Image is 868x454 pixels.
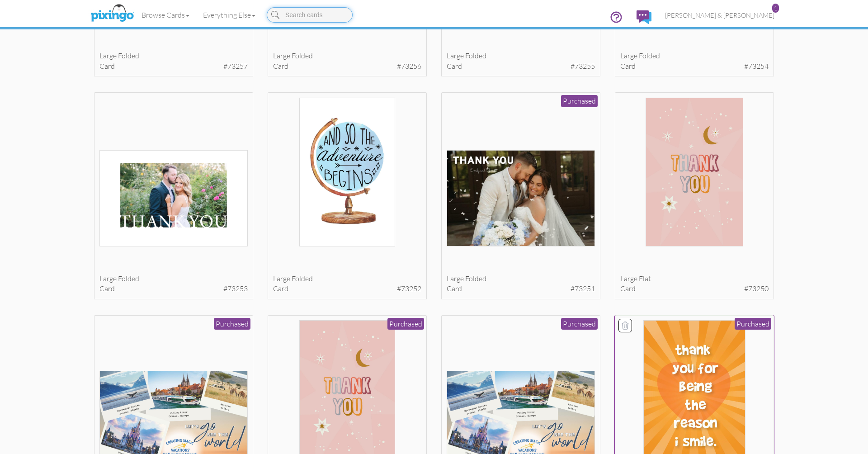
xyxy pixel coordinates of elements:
div: card [99,284,248,294]
div: 1 [772,4,779,13]
span: large [447,51,464,60]
span: #73257 [223,61,248,71]
span: folded [465,51,486,60]
img: 132020-1-1748090843571-24e38442b978c719-qa.jpg [299,98,395,246]
span: large [620,51,637,60]
span: #73253 [223,284,248,294]
div: card [273,284,422,294]
span: flat [639,274,651,283]
div: Purchased [214,318,250,330]
span: #73251 [571,284,595,294]
a: Browse Cards [135,4,196,26]
div: Purchased [735,318,771,330]
span: folded [639,51,660,60]
span: large [620,274,637,283]
div: Purchased [561,95,598,107]
span: large [273,274,290,283]
span: large [99,51,117,60]
div: Purchased [387,318,424,330]
span: #73252 [397,284,421,294]
div: card [620,284,769,294]
img: 132021-1-1748091143554-a97ffa691f392741-qa.jpg [99,150,248,246]
div: card [273,61,422,71]
div: card [99,61,248,71]
img: comments.svg [637,10,651,24]
span: folded [118,274,139,283]
span: #73250 [744,284,769,294]
span: folded [118,51,139,60]
div: card [447,61,595,71]
span: large [447,274,464,283]
span: folded [292,51,313,60]
span: [PERSON_NAME] & [PERSON_NAME] [665,11,774,19]
span: #73255 [571,61,595,71]
img: pixingo logo [88,2,136,25]
input: Search cards [267,7,353,23]
div: card [620,61,769,71]
span: large [99,274,117,283]
span: large [273,51,290,60]
a: Everything Else [196,4,262,26]
span: folded [465,274,486,283]
span: folded [292,274,313,283]
span: #73254 [744,61,769,71]
div: card [447,284,595,294]
span: #73256 [397,61,421,71]
img: 132018-1-1748089255825-858f6398deec03f7-qa.jpg [646,98,744,246]
a: [PERSON_NAME] & [PERSON_NAME] 1 [658,4,781,27]
img: 132019-1-1748090427709-0ce72d4a080ac16f-qa.jpg [447,150,595,246]
div: Purchased [561,318,598,330]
